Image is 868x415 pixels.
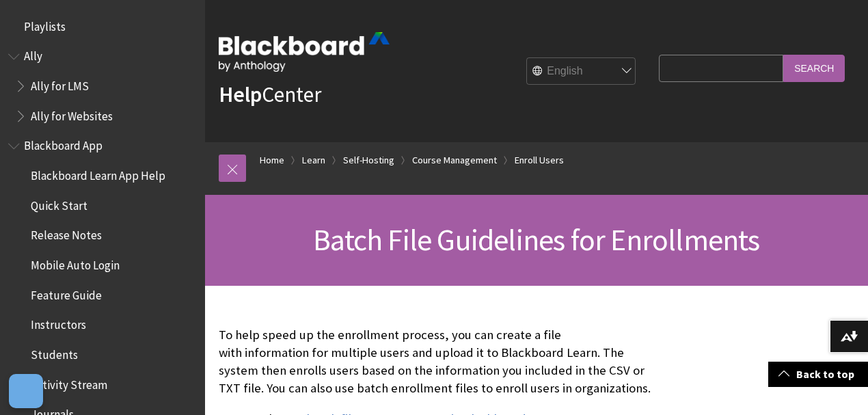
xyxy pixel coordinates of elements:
span: Blackboard Learn App Help [31,164,165,183]
span: Blackboard App [24,135,103,153]
a: Home [260,152,284,169]
span: Batch File Guidelines for Enrollments [313,221,759,258]
span: Quick Start [31,194,87,213]
span: Ally for LMS [31,75,89,93]
span: Playlists [24,15,66,34]
p: To help speed up the enrollment process, you can create a file with information for multiple user... [219,326,652,398]
span: Ally [24,45,42,64]
img: Blackboard by Anthology [219,32,390,72]
span: Instructors [31,314,86,332]
a: Self-Hosting [343,152,394,169]
span: Ally for Websites [31,105,113,123]
span: Mobile Auto Login [31,254,120,272]
nav: Book outline for Anthology Ally Help [8,45,197,128]
span: Release Notes [31,224,102,243]
select: Site Language Selector [527,58,636,85]
a: HelpCenter [219,81,321,108]
a: Learn [302,152,325,169]
strong: Help [219,81,262,108]
a: Back to top [768,362,868,387]
a: Course Management [412,152,497,169]
a: Enroll Users [515,152,564,169]
span: Students [31,343,78,362]
input: Search [783,55,845,81]
span: Feature Guide [31,284,102,302]
button: Open Preferences [9,374,43,408]
span: Activity Stream [31,373,107,392]
nav: Book outline for Playlists [8,15,197,38]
